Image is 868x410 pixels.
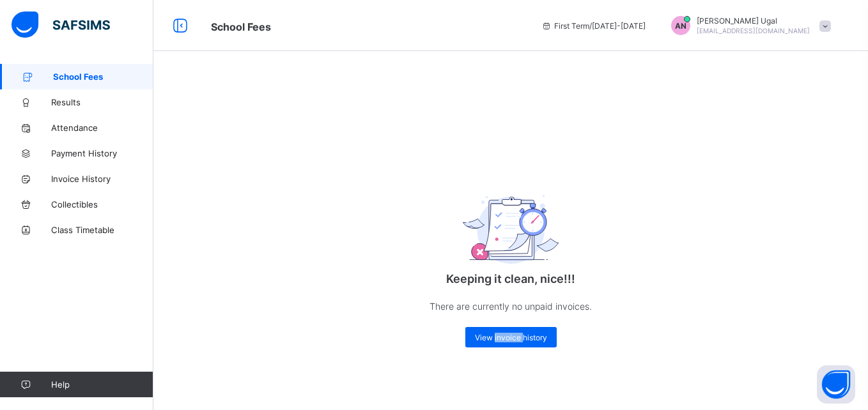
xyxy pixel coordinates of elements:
span: School Fees [211,20,271,33]
button: Open asap [817,365,855,404]
img: safsims [12,11,110,38]
span: Invoice History [51,174,153,184]
span: Collectibles [51,199,153,209]
span: Attendance [51,123,153,133]
span: session/term information [541,21,646,31]
span: Payment History [51,148,153,158]
img: empty_exam.25ac31c7e64bfa8fcc0a6b068b22d071.svg [463,195,559,264]
div: Keeping it clean, nice!!! [383,160,639,361]
span: View invoice history [475,333,547,342]
span: School Fees [53,72,153,82]
span: [PERSON_NAME] Ugal [697,16,810,26]
span: [EMAIL_ADDRESS][DOMAIN_NAME] [697,27,810,34]
span: Help [51,379,153,390]
p: Keeping it clean, nice!!! [383,272,639,285]
p: There are currently no unpaid invoices. [383,298,639,314]
div: AnthonyUgal [658,16,837,35]
span: Class Timetable [51,225,153,235]
span: AN [675,21,686,31]
span: Results [51,97,153,107]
